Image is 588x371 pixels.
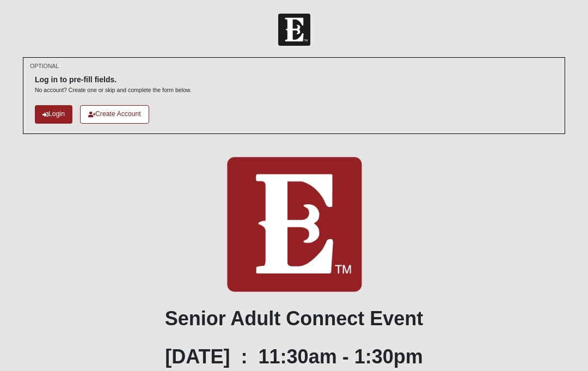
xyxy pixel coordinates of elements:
h1: Senior Adult Connect Event [23,307,565,330]
h1: [DATE] : 11:30am - 1:30pm [23,345,565,368]
h6: Log in to pre-fill fields. [35,75,192,84]
img: E-icon-fireweed-White-TM.png [226,156,362,292]
small: OPTIONAL [30,62,59,70]
p: No account? Create one or skip and complete the form below. [35,86,192,94]
img: Church of Eleven22 Logo [278,14,310,46]
a: Create Account [80,105,149,123]
a: Login [35,105,72,123]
